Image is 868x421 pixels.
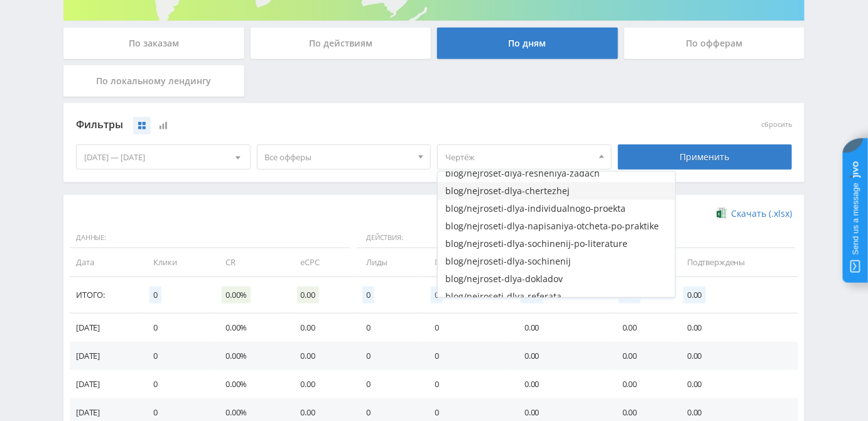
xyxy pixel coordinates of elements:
div: [DATE] — [DATE] [77,145,250,169]
span: Все офферы [265,145,412,169]
button: blog/nejroseti-dlya-napisaniya-otcheta-po-praktike [438,217,675,235]
td: 0.00 [288,342,354,370]
td: 0.00 [610,370,675,398]
td: 0.00 [675,314,798,342]
td: 0.00 [288,370,354,398]
td: CR [213,248,288,276]
span: Данные: [70,227,350,249]
td: 0.00 [288,314,354,342]
td: 0 [141,370,213,398]
td: 0.00 [512,342,610,370]
td: [DATE] [70,370,141,398]
td: Дата [70,248,141,276]
td: 0.00 [675,342,798,370]
td: Итого: [70,277,141,314]
td: 0.00 [675,370,798,398]
td: Продажи [422,248,512,276]
td: 0 [141,314,213,342]
span: Действия: [357,227,509,249]
td: 0 [354,370,422,398]
span: 0 [431,287,443,303]
td: [DATE] [70,342,141,370]
button: blog/nejroset-dlya-resheniya-zadach [438,165,675,182]
td: 0 [422,342,512,370]
td: 0.00% [213,342,288,370]
td: 0 [354,314,422,342]
button: blog/nejroseti-dlya-sochinenij [438,253,675,270]
div: Фильтры [76,116,612,134]
div: По действиям [251,28,431,59]
button: blog/nejroseti-dlya-sochinenij-po-literature [438,235,675,253]
td: 0 [422,370,512,398]
span: 0.00 [297,287,319,303]
td: Клики [141,248,213,276]
div: По офферам [624,28,805,59]
img: xlsx [717,207,727,219]
td: 0.00 [512,370,610,398]
button: blog/nejroset-dlya-chertezhej [438,182,675,200]
span: Скачать (.xlsx) [731,209,792,219]
td: [DATE] [70,314,141,342]
button: blog/nejroseti-dlya-individualnogo-proekta [438,200,675,217]
div: Применить [618,145,793,170]
button: сбросить [761,121,792,129]
td: 0 [422,314,512,342]
button: blog/nejroseti-dlya-referata [438,288,675,305]
span: 0.00 [683,287,705,303]
td: 0 [141,342,213,370]
td: 0 [354,342,422,370]
a: Скачать (.xlsx) [717,207,792,220]
td: eCPC [288,248,354,276]
td: Лиды [354,248,422,276]
span: Чертёж [445,145,592,169]
div: По заказам [63,28,244,59]
td: Подтверждены [675,248,798,276]
td: 0.00 [512,314,610,342]
td: 0.00% [213,314,288,342]
span: 0 [149,287,161,303]
span: 0.00% [222,287,251,303]
div: По дням [437,28,618,59]
div: По локальному лендингу [63,65,244,97]
td: 0.00 [610,342,675,370]
td: 0.00% [213,370,288,398]
button: blog/nejroset-dlya-dokladov [438,270,675,288]
td: 0.00 [610,314,675,342]
span: 0 [362,287,374,303]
